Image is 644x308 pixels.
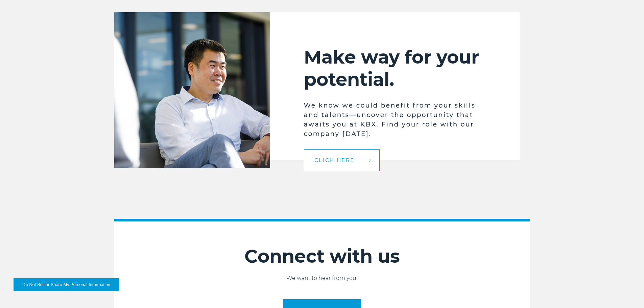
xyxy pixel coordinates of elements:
[304,101,486,139] h3: We know we could benefit from your skills and talents—uncover the opportunity that awaits you at ...
[314,158,355,163] span: Click here
[304,46,486,91] h2: Make way for your potential.
[114,274,530,282] p: We want to hear from you!
[368,159,371,162] img: arrow
[114,245,530,267] h2: Connect with us
[304,149,380,171] a: Click here arrow arrow
[14,278,119,291] button: Do Not Sell or Share My Personal Information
